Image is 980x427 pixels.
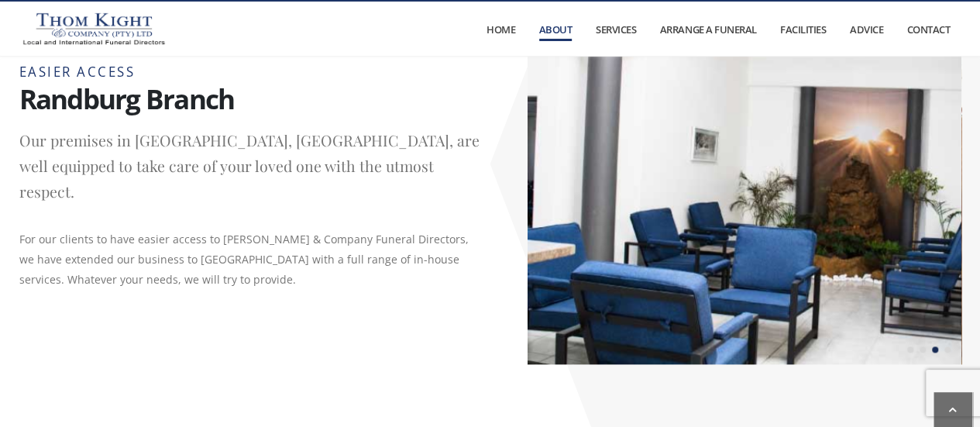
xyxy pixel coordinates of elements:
p: Our premises in [GEOGRAPHIC_DATA], [GEOGRAPHIC_DATA], are well equipped to take care of your love... [19,128,481,212]
a: Facilities [769,2,837,57]
a: About [528,2,583,57]
h2: EASIER ACCESS [19,61,481,83]
a: Arrange a Funeral [648,2,767,57]
p: For our clients to have easier access to [PERSON_NAME] & Company Funeral Directors, we have exten... [19,229,481,290]
a: Advice [838,2,894,57]
a: Home [476,2,527,57]
a: Contact [896,2,961,57]
img: Thom Kight Nationwide and International Funeral Directors [19,9,168,48]
h3: Randburg Branch [19,83,481,115]
a: Services [585,2,648,57]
